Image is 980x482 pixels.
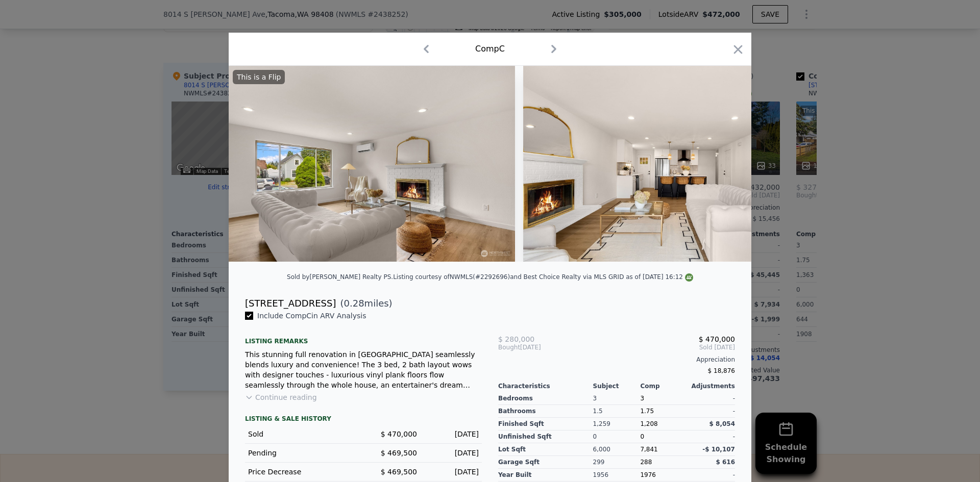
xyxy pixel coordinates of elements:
[381,430,417,438] span: $ 470,000
[709,420,735,427] span: $ 8,054
[640,469,688,481] div: 1976
[498,343,520,351] span: Bought
[716,459,735,466] span: $ 616
[425,448,479,458] div: [DATE]
[699,335,735,343] span: $ 470,000
[640,446,657,453] span: 7,841
[593,405,641,418] div: 1.5
[344,298,364,309] span: 0.28
[640,395,644,402] span: 3
[688,430,735,443] div: -
[640,459,652,466] span: 288
[640,433,644,440] span: 0
[593,382,641,390] div: Subject
[688,382,735,390] div: Adjustments
[685,273,693,282] img: NWMLS Logo
[498,382,593,390] div: Characteristics
[245,329,482,345] div: Listing remarks
[577,343,735,351] span: Sold [DATE]
[248,448,355,458] div: Pending
[593,392,641,405] div: 3
[287,273,393,281] div: Sold by [PERSON_NAME] Realty PS .
[593,430,641,443] div: 0
[498,392,593,405] div: Bedrooms
[498,443,593,456] div: Lot Sqft
[593,418,641,430] div: 1,259
[498,456,593,469] div: Garage Sqft
[245,349,482,390] div: This stunning full renovation in [GEOGRAPHIC_DATA] seamlessly blends luxury and convenience! The ...
[248,467,355,477] div: Price Decrease
[245,415,482,425] div: LISTING & SALE HISTORY
[688,392,735,405] div: -
[593,456,641,469] div: 299
[640,382,688,390] div: Comp
[640,420,657,427] span: 1,208
[220,66,514,262] img: Property Img
[593,443,641,456] div: 6,000
[381,468,417,476] span: $ 469,500
[253,312,371,320] span: Include Comp C in ARV Analysis
[245,392,317,402] button: Continue reading
[688,405,735,418] div: -
[475,43,505,55] div: Comp C
[393,273,693,281] div: Listing courtesy of NWMLS (#2292696) and Best Choice Realty via MLS GRID as of [DATE] 16:12
[640,405,688,418] div: 1.75
[233,70,285,84] div: This is a Flip
[498,430,593,443] div: Unfinished Sqft
[425,467,479,477] div: [DATE]
[708,367,735,374] span: $ 18,876
[593,469,641,481] div: 1956
[702,446,735,453] span: -$ 10,107
[523,66,817,262] img: Property Img
[381,449,417,457] span: $ 469,500
[498,469,593,481] div: Year Built
[425,429,479,439] div: [DATE]
[336,296,392,311] span: ( miles)
[498,335,534,343] span: $ 280,000
[498,343,577,351] div: [DATE]
[688,469,735,481] div: -
[245,296,336,311] div: [STREET_ADDRESS]
[498,418,593,430] div: Finished Sqft
[498,356,735,364] div: Appreciation
[498,405,593,418] div: Bathrooms
[248,429,355,439] div: Sold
